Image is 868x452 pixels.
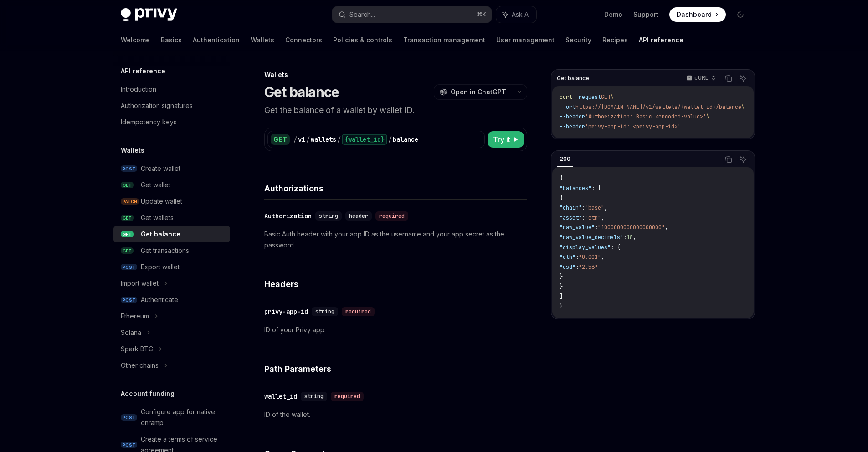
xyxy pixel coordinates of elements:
span: --url [560,103,575,111]
a: Connectors [285,29,322,51]
span: : [575,263,579,271]
a: GETGet balance [113,226,230,242]
button: Ask AI [496,6,536,23]
span: { [560,195,563,202]
span: 18 [627,234,633,241]
a: GETGet wallet [113,177,230,193]
span: --request [572,93,601,101]
p: cURL [694,74,709,82]
a: Wallets [251,29,274,51]
span: } [560,273,563,280]
div: required [342,307,375,316]
div: Get transactions [141,245,189,256]
a: POSTCreate wallet [113,160,230,177]
p: ID of the wallet. [264,409,527,420]
span: "asset" [560,214,582,221]
a: Authorization signatures [113,98,230,114]
div: / [337,135,341,144]
p: Basic Auth header with your app ID as the username and your app secret as the password. [264,229,527,251]
a: Welcome [121,29,150,51]
div: / [306,135,310,144]
span: } [560,303,563,310]
span: , [601,253,604,261]
div: Configure app for native onramp [141,406,225,428]
span: curl [560,93,572,101]
a: Basics [161,29,182,51]
span: : [623,234,627,241]
h1: Get balance [264,84,339,100]
a: PATCHUpdate wallet [113,193,230,210]
div: Create wallet [141,163,180,174]
a: POSTConfigure app for native onramp [113,404,230,431]
span: POST [121,165,137,172]
span: , [604,204,607,211]
span: "display_values" [560,244,611,251]
a: Security [565,29,591,51]
div: / [388,135,392,144]
span: "eth" [560,253,575,261]
div: Update wallet [141,196,182,207]
span: \ [706,113,709,120]
span: ⌘ K [477,11,486,18]
span: string [315,308,334,315]
h5: API reference [121,66,165,77]
a: Transaction management [403,29,485,51]
span: POST [121,414,137,421]
a: User management [496,29,555,51]
button: Ask AI [737,154,749,165]
div: privy-app-id [264,307,308,316]
button: Try it [488,131,524,148]
h4: Authorizations [264,182,527,195]
div: Authorization [264,211,312,221]
span: "eth" [585,214,601,221]
div: Other chains [121,360,159,371]
a: API reference [639,29,683,51]
div: Spark BTC [121,344,153,354]
div: Get balance [141,229,180,240]
span: POST [121,264,137,271]
span: , [665,224,668,231]
p: ID of your Privy app. [264,324,527,335]
div: v1 [298,135,305,144]
span: GET [121,247,134,254]
div: Wallets [264,70,527,79]
div: Authenticate [141,294,178,305]
a: GETGet wallets [113,210,230,226]
a: Demo [604,10,622,19]
div: 200 [557,154,573,164]
span: --header [560,123,585,130]
button: Open in ChatGPT [434,84,512,100]
h4: Path Parameters [264,363,527,375]
span: Dashboard [677,10,712,19]
div: Get wallets [141,212,174,223]
div: required [331,392,364,401]
div: balance [393,135,418,144]
span: , [601,214,604,221]
div: required [375,211,408,221]
a: Authentication [193,29,240,51]
span: POST [121,442,137,448]
div: GET [271,134,290,145]
span: "raw_value" [560,224,595,231]
button: Copy the contents from the code block [723,72,734,84]
a: POSTAuthenticate [113,292,230,308]
span: GET [601,93,611,101]
span: header [349,212,368,220]
span: POST [121,297,137,303]
div: Search... [349,9,375,20]
span: GET [121,182,134,189]
span: ] [560,293,563,300]
button: cURL [681,71,720,86]
span: Ask AI [512,10,530,19]
span: Get balance [557,75,589,82]
h5: Account funding [121,388,175,399]
div: wallet_id [264,392,297,401]
span: \ [741,103,745,111]
span: 'privy-app-id: <privy-app-id>' [585,123,681,130]
a: Recipes [602,29,628,51]
span: "chain" [560,204,582,211]
span: } [560,283,563,290]
button: Ask AI [737,72,749,84]
span: string [319,212,338,220]
span: : [582,204,585,211]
